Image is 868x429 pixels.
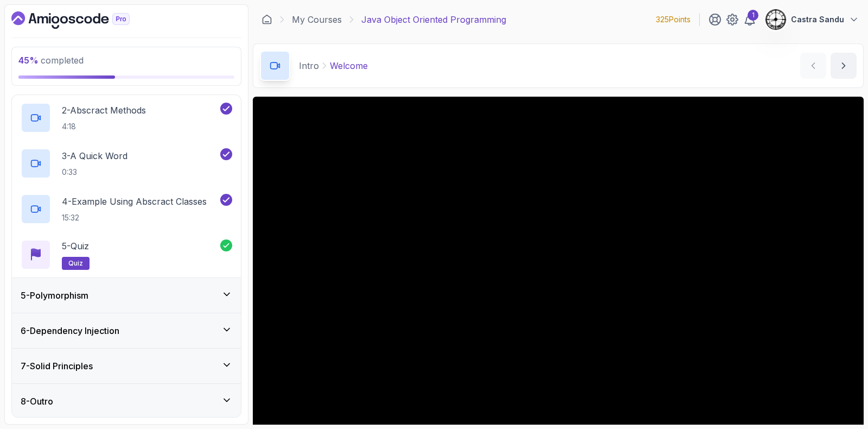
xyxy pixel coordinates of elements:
[748,10,758,21] div: 1
[62,195,207,208] p: 4 - Example Using Abscract Classes
[831,53,857,79] button: next content
[791,14,844,25] p: Castra Sandu
[21,103,232,133] button: 2-Abscract Methods4:18
[21,289,88,302] h3: 5 - Polymorphism
[765,9,786,30] img: user profile image
[299,59,319,72] p: Intro
[261,14,272,25] a: Dashboard
[12,278,241,313] button: 5-Polymorphism
[12,349,241,383] button: 7-Solid Principles
[656,14,691,25] p: 325 Points
[361,13,506,26] p: Java Object Oriented Programming
[21,359,93,373] h3: 7 - Solid Principles
[11,11,155,29] a: Dashboard
[21,148,232,179] button: 3-A Quick Word0:33
[68,259,83,268] span: quiz
[21,194,232,224] button: 4-Example Using Abscract Classes15:32
[21,239,232,270] button: 5-Quizquiz
[12,313,241,348] button: 6-Dependency Injection
[330,59,368,72] p: Welcome
[62,212,207,223] p: 15:32
[765,9,859,30] button: user profile imageCastra Sandu
[62,104,146,117] p: 2 - Abscract Methods
[12,384,241,419] button: 8-Outro
[292,13,342,26] a: My Courses
[62,239,89,253] p: 5 - Quiz
[21,395,53,408] h3: 8 - Outro
[18,55,84,66] span: completed
[800,53,826,79] button: previous content
[62,121,146,132] p: 4:18
[18,55,39,66] span: 45 %
[62,167,127,178] p: 0:33
[743,13,756,26] a: 1
[21,324,119,337] h3: 6 - Dependency Injection
[62,149,127,162] p: 3 - A Quick Word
